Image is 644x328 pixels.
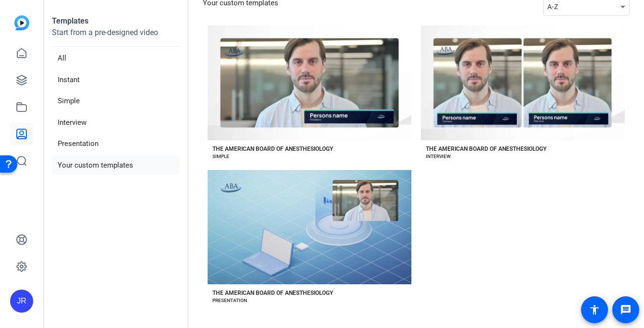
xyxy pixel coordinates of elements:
[212,153,229,160] div: SIMPLE
[208,170,411,285] button: Template image
[208,25,411,140] button: Template image
[14,15,29,30] img: blue-gradient.svg
[52,49,180,68] li: All
[212,289,333,297] div: THE AMERICAN BOARD OF ANESTHESIOLOGY
[421,25,625,140] button: Template image
[52,91,180,111] li: Simple
[212,297,247,304] div: PRESENTATION
[547,3,558,11] span: A-Z
[52,16,88,25] strong: Templates
[52,156,180,175] li: Your custom templates
[589,304,600,316] mat-icon: accessibility
[212,145,333,153] div: THE AMERICAN BOARD OF ANESTHESIOLOGY
[426,145,546,153] div: THE AMERICAN BOARD OF ANESTHESIOLOGY
[426,153,451,160] div: INTERVIEW
[10,290,33,313] div: JR
[52,27,180,47] p: Start from a pre-designed video
[52,113,180,133] li: Interview
[52,134,180,154] li: Presentation
[52,70,180,90] li: Instant
[620,304,632,316] mat-icon: message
